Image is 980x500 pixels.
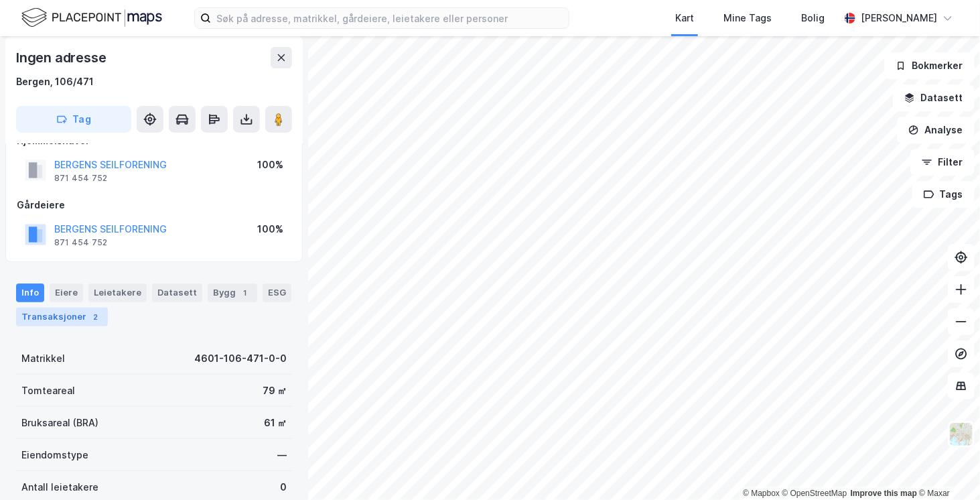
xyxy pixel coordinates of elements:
[910,149,975,176] button: Filter
[743,489,780,498] a: Mapbox
[263,284,291,302] div: ESG
[21,383,75,399] div: Tomteareal
[16,106,131,133] button: Tag
[54,237,107,248] div: 871 454 752
[897,117,975,143] button: Analyse
[913,436,980,500] iframe: Chat Widget
[17,197,291,213] div: Gårdeiere
[21,415,98,431] div: Bruksareal (BRA)
[16,284,44,302] div: Info
[89,310,102,324] div: 2
[88,284,147,302] div: Leietakere
[21,479,98,495] div: Antall leietakere
[21,447,88,463] div: Eiendomstype
[280,479,287,495] div: 0
[152,284,202,302] div: Datasett
[208,284,257,302] div: Bygg
[257,221,283,237] div: 100%
[264,415,287,431] div: 61 ㎡
[263,383,287,399] div: 79 ㎡
[782,489,847,498] a: OpenStreetMap
[912,181,975,208] button: Tags
[54,173,107,184] div: 871 454 752
[257,157,283,173] div: 100%
[50,284,83,302] div: Eiere
[801,10,825,26] div: Bolig
[675,10,694,26] div: Kart
[277,447,287,463] div: —
[893,84,975,111] button: Datasett
[16,47,109,68] div: Ingen adresse
[16,308,108,326] div: Transaksjoner
[21,6,162,29] img: logo.f888ab2527a4732fd821a326f86c7f29.svg
[861,10,937,26] div: [PERSON_NAME]
[884,52,975,79] button: Bokmerker
[211,8,569,28] input: Søk på adresse, matrikkel, gårdeiere, leietakere eller personer
[21,351,65,367] div: Matrikkel
[913,436,980,500] div: Kontrollprogram for chat
[16,74,94,90] div: Bergen, 106/471
[851,489,917,498] a: Improve this map
[723,10,772,26] div: Mine Tags
[238,286,252,300] div: 1
[194,351,287,367] div: 4601-106-471-0-0
[949,422,974,447] img: Z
